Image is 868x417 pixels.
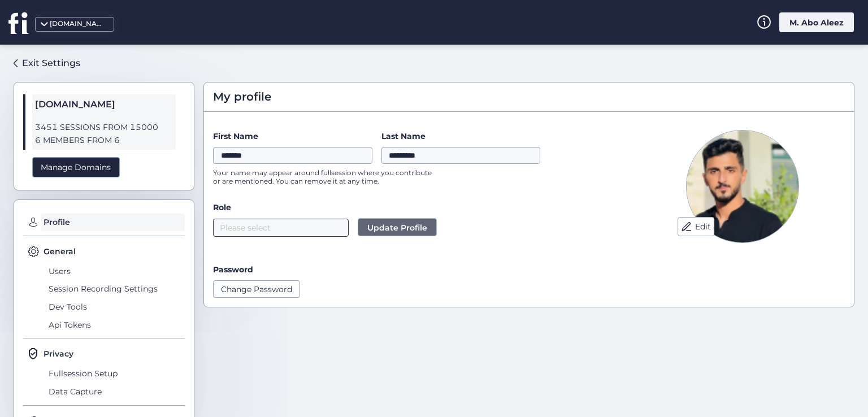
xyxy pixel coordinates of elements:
button: Change Password [213,280,300,297]
span: Privacy [44,347,73,360]
span: Profile [41,214,185,232]
span: General [44,245,76,258]
span: Users [46,262,185,280]
span: 6 MEMBERS FROM 6 [35,134,173,147]
span: Session Recording Settings [46,280,185,298]
span: 3451 SESSIONS FROM 15000 [35,121,173,134]
label: Last Name [381,130,541,142]
label: First Name [213,130,372,142]
label: Role [213,201,622,214]
div: Exit Settings [22,56,80,70]
p: Your name may appear around fullsession where you contribute or are mentioned. You can remove it ... [213,168,439,185]
span: Data Capture [46,383,185,401]
span: [DOMAIN_NAME] [35,97,173,112]
div: [DOMAIN_NAME] [50,19,106,29]
label: Password [213,264,253,275]
span: Dev Tools [46,298,185,316]
img: Avatar Picture [686,130,799,243]
span: Api Tokens [46,316,185,334]
span: My profile [213,88,271,106]
a: Exit Settings [14,54,80,73]
div: Manage Domains [32,157,120,178]
button: Edit [678,217,714,236]
div: M. Abo Aleez [779,12,854,32]
span: Update Profile [367,221,427,234]
span: Fullsession Setup [46,364,185,383]
button: Update Profile [358,218,437,236]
